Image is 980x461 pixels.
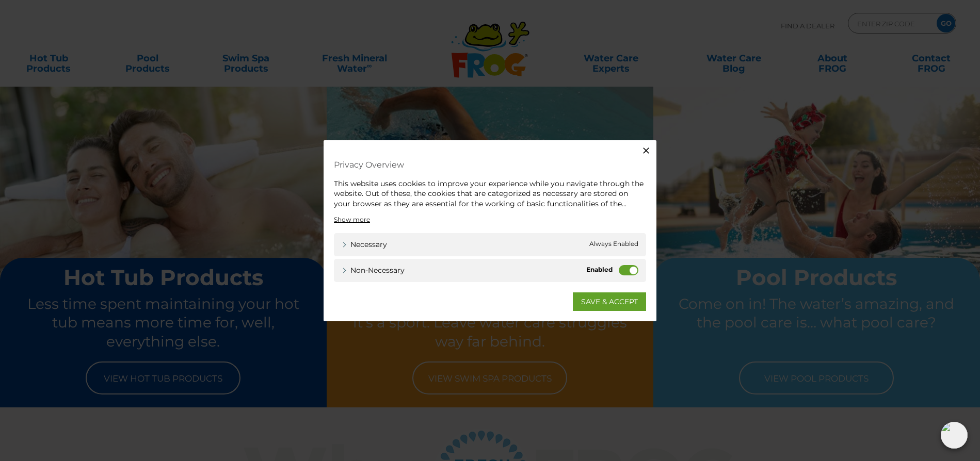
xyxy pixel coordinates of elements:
[573,292,646,311] a: SAVE & ACCEPT
[334,215,370,224] a: Show more
[334,155,646,173] h4: Privacy Overview
[334,178,646,209] div: This website uses cookies to improve your experience while you navigate through the website. Out ...
[589,239,638,250] span: Always Enabled
[342,265,405,276] a: Non-necessary
[342,239,387,250] a: Necessary
[941,422,968,449] img: openIcon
